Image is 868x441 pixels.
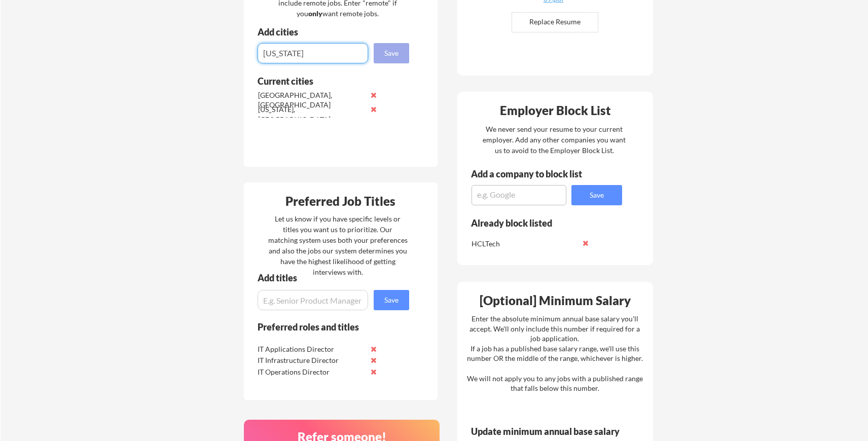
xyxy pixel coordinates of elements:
div: [GEOGRAPHIC_DATA], [GEOGRAPHIC_DATA] [258,90,365,110]
div: Add a company to block list [471,169,598,178]
div: Preferred Job Titles [246,195,435,207]
strong: only [308,9,322,18]
div: Let us know if you have specific levels or titles you want us to prioritize. Our matching system ... [268,213,408,277]
div: IT Infrastructure Director [258,355,365,365]
button: Save [374,290,409,310]
div: IT Operations Director [258,367,365,377]
div: Add cities [258,27,412,36]
input: e.g. Los Angeles, CA [258,43,368,63]
div: Current cities [258,77,398,86]
button: Save [374,43,409,63]
div: Already block listed [471,218,608,228]
div: [US_STATE], [GEOGRAPHIC_DATA] [258,104,365,124]
div: [Optional] Minimum Salary [461,295,649,307]
div: Employer Block List [461,104,650,117]
div: HCLTech [472,239,578,249]
div: IT Applications Director [258,344,365,354]
div: Add titles [258,273,401,282]
div: Enter the absolute minimum annual base salary you'll accept. We'll only include this number if re... [467,314,643,393]
div: Update minimum annual base salary [471,427,623,436]
button: Save [571,185,622,205]
input: E.g. Senior Product Manager [258,290,368,310]
div: We never send your resume to your current employer. Add any other companies you want us to avoid ... [482,124,627,156]
div: Preferred roles and titles [258,322,395,332]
